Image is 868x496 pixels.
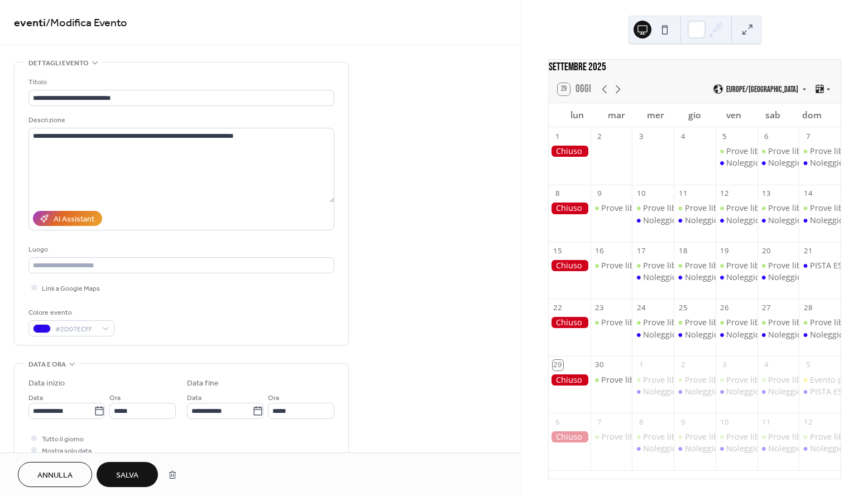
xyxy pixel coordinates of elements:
[632,215,674,226] div: Noleggio kart
[685,260,731,271] div: Prove libere
[674,272,716,283] div: Noleggio kart
[549,203,591,214] div: Chiuso
[643,203,689,214] div: Prove libere
[28,57,89,69] span: Dettagli evento
[28,392,43,404] span: Data
[601,374,647,386] div: Prove libere
[591,203,632,214] div: Prove libere
[768,203,814,214] div: Prove libere
[678,417,688,427] div: 9
[594,417,605,427] div: 7
[810,146,856,157] div: Prove libere
[685,431,731,442] div: Prove libere
[187,392,202,404] span: Data
[757,374,799,386] div: Prove libere
[726,157,778,168] div: Noleggio kart
[768,443,819,454] div: Noleggio kart
[636,189,646,199] div: 10
[716,146,757,157] div: Prove libere
[799,203,841,214] div: Prove libere
[726,215,778,226] div: Noleggio kart
[632,329,674,340] div: Noleggio kart
[636,245,646,256] div: 17
[726,329,778,340] div: Noleggio kart
[757,215,799,226] div: Noleggio kart
[46,12,127,34] span: / Modifica Evento
[716,443,757,454] div: Noleggio kart
[594,360,605,370] div: 30
[803,245,813,256] div: 21
[754,103,793,127] div: sab
[678,131,688,141] div: 4
[716,272,757,283] div: Noleggio kart
[768,215,819,226] div: Noleggio kart
[803,189,813,199] div: 14
[636,303,646,313] div: 24
[810,203,856,214] div: Prove libere
[674,329,716,340] div: Noleggio kart
[757,317,799,328] div: Prove libere
[761,131,771,141] div: 6
[799,146,841,157] div: Prove libere
[632,317,674,328] div: Prove libere
[799,431,841,442] div: Prove libere
[768,272,819,283] div: Noleggio kart
[594,189,605,199] div: 9
[594,131,605,141] div: 2
[768,317,814,328] div: Prove libere
[674,374,716,386] div: Prove libere
[187,378,219,389] div: Data fine
[636,131,646,141] div: 3
[549,374,591,386] div: Chiuso
[28,76,332,88] div: Titolo
[632,386,674,397] div: Noleggio kart
[720,245,730,256] div: 19
[720,303,730,313] div: 26
[757,157,799,168] div: Noleggio kart
[685,386,736,397] div: Noleggio kart
[97,462,158,487] button: Salva
[632,272,674,283] div: Noleggio kart
[768,329,819,340] div: Noleggio kart
[768,386,819,397] div: Noleggio kart
[636,103,675,127] div: mer
[549,146,591,157] div: Chiuso
[716,374,757,386] div: Prove libere
[716,157,757,168] div: Noleggio kart
[643,317,689,328] div: Prove libere
[643,215,694,226] div: Noleggio kart
[601,203,647,214] div: Prove libere
[803,303,813,313] div: 28
[810,157,861,168] div: Noleggio kart
[757,386,799,397] div: Noleggio kart
[768,431,814,442] div: Prove libere
[768,146,814,157] div: Prove libere
[594,303,605,313] div: 23
[549,317,591,328] div: Chiuso
[116,470,138,481] span: Salva
[643,272,694,283] div: Noleggio kart
[761,303,771,313] div: 27
[42,434,84,445] span: Tutto il giorno
[553,131,563,141] div: 1
[636,417,646,427] div: 8
[685,329,736,340] div: Noleggio kart
[678,245,688,256] div: 18
[799,215,841,226] div: Noleggio kart
[799,329,841,340] div: Noleggio kart
[757,260,799,271] div: Prove libere
[726,203,772,214] div: Prove libere
[37,470,73,481] span: Annulla
[591,317,632,328] div: Prove libere
[632,443,674,454] div: Noleggio kart
[803,360,813,370] div: 5
[726,374,772,386] div: Prove libere
[716,431,757,442] div: Prove libere
[726,317,772,328] div: Prove libere
[549,431,591,442] div: Chiuso
[810,443,861,454] div: Noleggio kart
[553,417,563,427] div: 6
[591,431,632,442] div: Prove libere
[757,431,799,442] div: Prove libere
[716,329,757,340] div: Noleggio kart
